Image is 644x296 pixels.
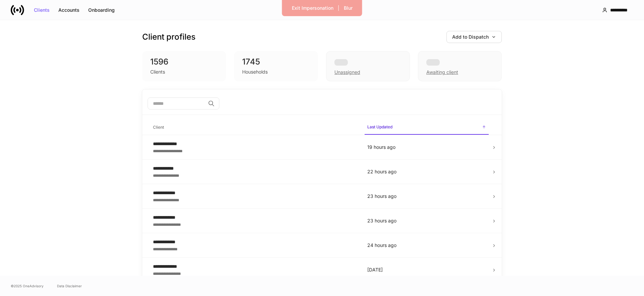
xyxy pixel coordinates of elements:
div: Clients [150,69,165,75]
h6: Client [153,124,164,130]
p: 23 hours ago [367,193,486,200]
span: © 2025 OneAdvisory [11,283,44,289]
a: Data Disclaimer [57,283,82,289]
button: Accounts [54,5,84,15]
button: Onboarding [84,5,119,15]
h3: Client profiles [142,32,196,42]
span: Last Updated [365,120,489,135]
div: 1745 [242,56,310,67]
p: 24 hours ago [367,242,486,249]
p: [DATE] [367,266,486,273]
div: Unassigned [326,51,410,81]
div: Clients [34,8,50,12]
div: Blur [344,6,353,10]
div: Awaiting client [418,51,502,81]
div: Add to Dispatch [452,35,496,39]
p: 19 hours ago [367,144,486,151]
div: Exit Impersonation [292,6,333,10]
button: Clients [30,5,54,15]
div: Accounts [58,8,79,12]
p: 23 hours ago [367,217,486,224]
button: Add to Dispatch [446,31,502,43]
div: Unassigned [334,69,360,76]
button: Exit Impersonation [287,3,338,13]
span: Client [150,121,359,134]
div: Awaiting client [426,69,458,76]
div: Onboarding [88,8,115,12]
div: Households [242,69,268,75]
div: 1596 [150,56,218,67]
h6: Last Updated [367,124,392,130]
button: Blur [339,3,357,13]
p: 22 hours ago [367,168,486,175]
